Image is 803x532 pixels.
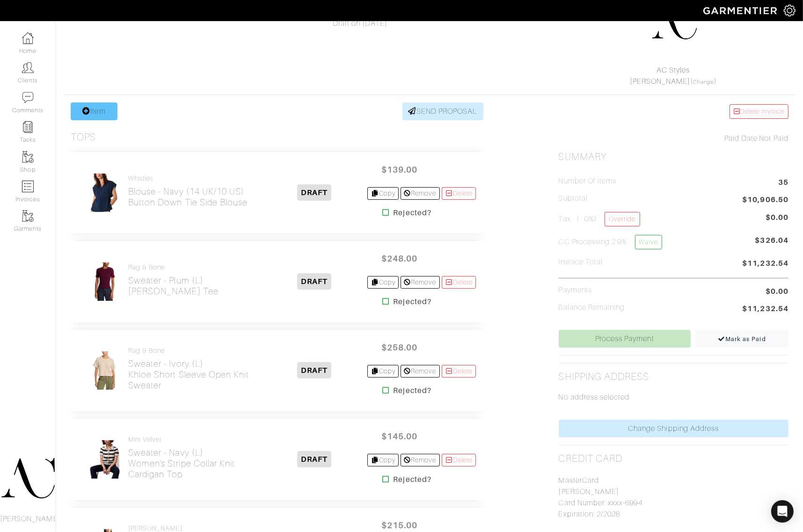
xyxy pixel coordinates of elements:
span: $248.00 [371,248,427,269]
img: dashboard-icon-dbcd8f5a0b271acd01030246c82b418ddd0df26cd7fceb0bd07c9910d44c42f6.png [22,32,34,44]
a: rag & bone Sweater - Ivory (L)Khloe Short Sleeve Open Knit Sweater [128,347,261,391]
img: 1ktuK7qkEoosGormovD1rxQb [88,440,121,479]
span: $10,906.50 [743,194,789,207]
a: Delete [442,365,476,378]
a: Delete [442,454,476,466]
span: $139.00 [371,160,427,180]
div: Open Intercom Messenger [771,500,794,523]
a: Mint Velvet Sweater - Navy (L)Women's Stripe Collar Knit Cardigan Top [128,436,261,480]
img: clients-icon-6bae9207a08558b7cb47a8932f037763ab4055f8c8b6bfacd5dc20c3e0201464.png [22,62,34,73]
a: [PERSON_NAME] [630,77,691,86]
span: Mark as Paid [718,335,766,343]
strong: Rejected? [394,296,431,307]
span: $0.00 [766,286,788,297]
a: AC.Styles [657,66,690,74]
a: Item [71,102,117,120]
a: Whistles Blouse - Navy (14 UK/10 US)Button Down Tie Side Blouse [128,175,248,208]
span: 35 [778,177,788,189]
strong: Rejected? [394,474,431,485]
p: MasterCard [PERSON_NAME] Card Number: xxxx-6994 Expiration: 2/2028 [559,475,788,520]
a: rag & bone Sweater - Plum (L)[PERSON_NAME] Tee [128,263,219,297]
a: Change [693,79,714,85]
a: Copy [367,454,399,466]
div: ( ) [562,65,784,87]
span: DRAFT [297,362,331,379]
a: Remove [401,365,439,378]
img: orders-icon-0abe47150d42831381b5fb84f609e132dff9fe21cb692f30cb5eec754e2cba89.png [22,181,34,192]
a: Delete [442,187,476,200]
a: SEND PROPOSAL [402,102,484,120]
div: Draft on [DATE] [245,18,475,29]
div: Not Paid [559,133,788,144]
img: comment-icon-a0a6a9ef722e966f86d9cbdc48e553b5cf19dbc54f86b18d962a5391bc8f6eb6.png [22,92,34,103]
strong: Rejected? [394,207,431,219]
h4: rag & bone [128,347,261,355]
h2: Blouse - Navy (14 UK/10 US) Button Down Tie Side Blouse [128,186,248,208]
img: 8FP1ghMsFYNoKCDDtCun7kFA [89,173,121,212]
h4: rag & bone [128,263,219,271]
h2: Sweater - Plum (L) [PERSON_NAME] Tee [128,275,219,297]
span: DRAFT [297,184,331,201]
h5: Tax ( : 0%) [559,212,640,226]
a: Remove [401,454,439,466]
h3: Tops [71,131,96,143]
img: garmentier-logo-header-white-b43fb05a5012e4ada735d5af1a66efaba907eab6374d6393d1fbf88cb4ef424d.png [699,2,784,19]
a: Change Shipping Address [559,420,788,437]
p: No address selected [559,392,788,403]
img: 2iX8AUPjEhfMKWeDVe7Mw5SF [89,351,121,390]
a: Remove [401,276,439,289]
span: $258.00 [371,337,427,357]
span: Invoice # 24348 [64,4,168,22]
a: Delete Invoice [730,104,788,119]
a: Delete [442,276,476,289]
h2: Shipping Address [559,371,650,383]
a: Copy [367,276,399,289]
img: garments-icon-b7da505a4dc4fd61783c78ac3ca0ef83fa9d6f193b1c9dc38574b1d14d53ca28.png [22,151,34,163]
img: gear-icon-white-bd11855cb880d31180b6d7d6211b90ccbf57a29d726f0c71d8c61bd08dd39cc2.png [784,5,796,16]
h2: Sweater - Navy (L) Women's Stripe Collar Knit Cardigan Top [128,447,261,480]
h5: Number of Items [559,177,617,186]
span: Paid Date: [724,134,759,143]
h2: Sweater - Ivory (L) Khloe Short Sleeve Open Knit Sweater [128,358,261,391]
span: $0.00 [766,212,788,223]
strong: Rejected? [394,385,431,396]
img: fw5xRE37hZvcjt3REtXQw158 [89,262,121,301]
h4: Whistles [128,175,248,182]
a: Override [605,212,640,226]
a: Process Payment [559,330,691,348]
a: Waive [635,235,662,249]
h5: CC Processing 2.9% [559,235,662,249]
h5: Subtotal [559,194,588,203]
h5: Balance Remaining [559,303,625,312]
img: garments-icon-b7da505a4dc4fd61783c78ac3ca0ef83fa9d6f193b1c9dc38574b1d14d53ca28.png [22,210,34,222]
a: Remove [401,187,439,200]
img: reminder-icon-8004d30b9f0a5d33ae49ab947aed9ed385cf756f9e5892f1edd6e32f2345188e.png [22,121,34,133]
h5: Payments [559,286,592,295]
h5: Invoice Total [559,258,603,267]
span: $11,232.54 [743,303,789,316]
a: Copy [367,187,399,200]
span: $326.04 [755,235,788,253]
h2: Summary [559,151,788,163]
span: DRAFT [297,451,331,467]
span: $145.00 [371,426,427,446]
span: DRAFT [297,273,331,290]
span: $11,232.54 [743,258,789,270]
h2: Credit Card [559,453,623,465]
a: Mark as Paid [695,330,788,348]
a: Copy [367,365,399,378]
h4: Mint Velvet [128,436,261,444]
